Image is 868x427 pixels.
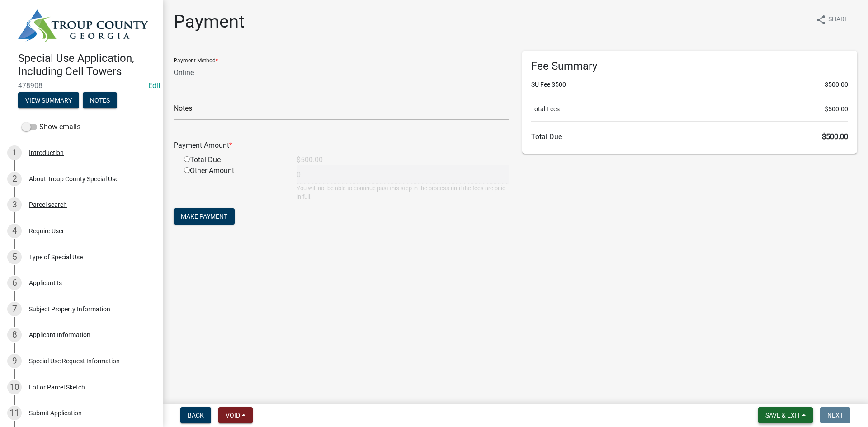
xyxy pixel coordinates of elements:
wm-modal-confirm: Summary [18,98,79,105]
span: $500.00 [825,80,848,89]
i: share [816,14,826,25]
li: SU Fee $500 [531,80,848,89]
div: Special Use Request Information [29,358,120,364]
div: Subject Property Information [29,306,110,312]
div: 2 [7,172,22,186]
span: Share [828,14,848,25]
div: Applicant Is [29,280,62,286]
div: Lot or Parcel Sketch [29,384,85,390]
div: Total Due [177,155,290,165]
div: Parcel search [29,202,67,208]
span: $500.00 [825,104,848,114]
h6: Total Due [531,132,848,141]
li: Total Fees [531,104,848,114]
button: View Summary [18,92,79,108]
button: Back [180,407,211,423]
div: 6 [7,276,22,290]
span: 478908 [18,81,145,90]
div: Introduction [29,150,64,156]
div: 5 [7,250,22,264]
label: Show emails [22,122,80,132]
span: Void [226,412,240,419]
div: 10 [7,380,22,394]
div: 8 [7,328,22,342]
div: Other Amount [177,165,290,201]
div: 7 [7,302,22,316]
wm-modal-confirm: Edit Application Number [148,81,160,90]
div: 3 [7,197,22,212]
div: Type of Special Use [29,254,83,260]
span: Back [188,412,204,419]
div: Applicant Information [29,332,90,338]
button: shareShare [808,11,855,28]
div: Require User [29,228,64,234]
h6: Fee Summary [531,60,848,73]
div: Submit Application [29,410,82,416]
div: 9 [7,354,22,368]
img: Troup County, Georgia [18,9,148,42]
wm-modal-confirm: Notes [83,98,117,105]
a: Edit [148,81,160,90]
h4: Special Use Application, Including Cell Towers [18,52,156,78]
button: Void [218,407,253,423]
span: Make Payment [181,213,227,220]
span: Save & Exit [765,412,800,419]
div: 1 [7,145,22,160]
span: $500.00 [822,132,848,141]
button: Notes [83,92,117,108]
div: About Troup County Special Use [29,176,118,182]
div: Payment Amount [167,140,515,151]
button: Next [820,407,850,423]
h1: Payment [174,11,245,33]
span: Next [827,412,843,419]
div: 11 [7,406,22,420]
div: 4 [7,224,22,238]
button: Save & Exit [758,407,813,423]
button: Make Payment [174,208,235,225]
